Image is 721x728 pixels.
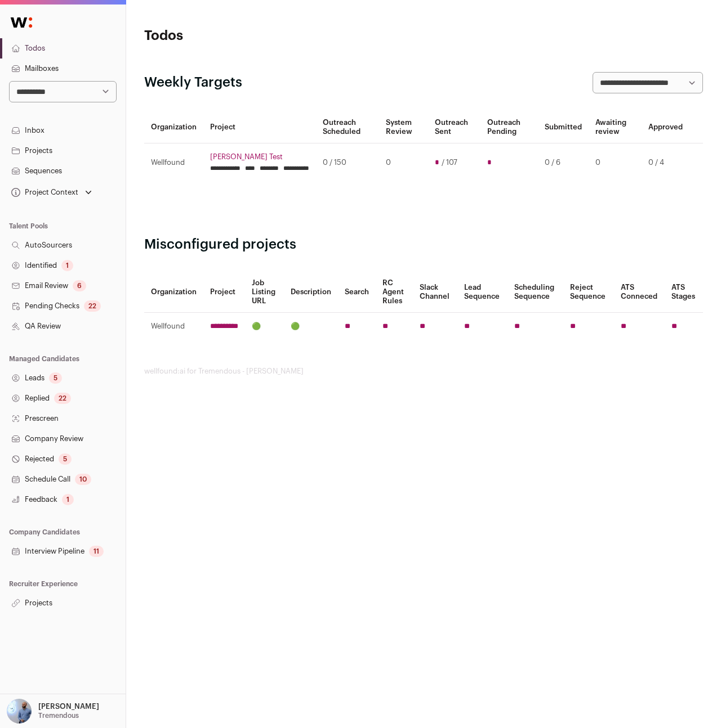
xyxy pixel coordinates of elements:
[38,702,99,711] p: [PERSON_NAME]
[665,272,703,313] th: ATS Stages
[316,143,379,182] td: 0 / 150
[203,272,245,313] th: Project
[59,453,72,465] div: 5
[316,111,379,143] th: Outreach Scheduled
[245,313,284,340] td: 🟢
[62,494,74,505] div: 1
[144,27,331,45] h1: Todos
[428,111,481,143] th: Outreach Sent
[38,711,79,720] p: Tremendous
[642,111,689,143] th: Approved
[210,152,309,161] a: [PERSON_NAME] Test
[508,272,563,313] th: Scheduling Sequence
[144,272,203,313] th: Organization
[203,111,316,143] th: Project
[538,143,589,182] td: 0 / 6
[538,111,589,143] th: Submitted
[9,188,78,197] div: Project Context
[379,143,428,182] td: 0
[376,272,413,313] th: RC Agent Rules
[49,372,62,384] div: 5
[144,143,203,182] td: Wellfound
[614,272,665,313] th: ATS Conneced
[284,313,338,340] td: 🟢
[589,111,642,143] th: Awaiting review
[84,300,101,312] div: 22
[144,111,203,143] th: Organization
[413,272,457,313] th: Slack Channel
[480,111,537,143] th: Outreach Pending
[144,74,242,92] h2: Weekly Targets
[144,313,203,340] td: Wellfound
[457,272,508,313] th: Lead Sequence
[89,546,104,557] div: 11
[61,260,73,271] div: 1
[54,393,71,404] div: 22
[7,699,32,723] img: 97332-medium_jpg
[442,158,457,167] span: / 107
[338,272,376,313] th: Search
[144,236,703,254] h2: Misconfigured projects
[5,11,38,34] img: Wellfound
[75,474,91,485] div: 10
[73,280,86,291] div: 6
[245,272,284,313] th: Job Listing URL
[589,143,642,182] td: 0
[284,272,338,313] th: Description
[9,185,94,200] button: Open dropdown
[5,699,101,723] button: Open dropdown
[144,367,703,376] footer: wellfound:ai for Tremendous - [PERSON_NAME]
[563,272,614,313] th: Reject Sequence
[642,143,689,182] td: 0 / 4
[379,111,428,143] th: System Review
